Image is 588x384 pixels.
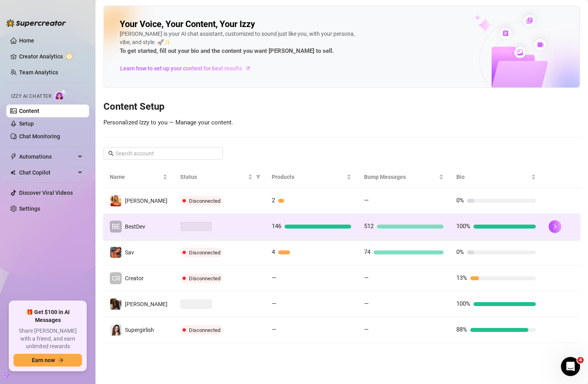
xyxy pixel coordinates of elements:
[189,275,220,281] span: Disconnected
[19,120,34,127] a: Setup
[125,275,144,281] span: Creator
[456,326,467,333] span: 88%
[19,108,39,114] a: Content
[125,198,167,204] span: [PERSON_NAME]
[364,248,370,256] span: 74
[561,357,580,376] iframe: Intercom live chat
[19,133,60,140] a: Chat Monitoring
[19,206,40,212] a: Settings
[19,166,76,179] span: Chat Copilot
[19,50,83,63] a: Creator Analytics exclamation-circle
[11,93,51,100] span: Izzy AI Chatter
[549,220,561,233] button: right
[272,248,275,256] span: 4
[19,37,34,44] a: Home
[19,190,73,196] a: Discover Viral Videos
[456,223,470,230] span: 100%
[120,64,242,73] span: Learn how to set up your content for best results
[125,301,167,307] span: [PERSON_NAME]
[10,153,17,160] span: thunderbolt
[364,274,369,281] span: —
[120,47,334,54] strong: To get started, fill out your bio and the content you want [PERSON_NAME] to sell.
[110,324,121,336] img: Supergirlish
[272,274,276,281] span: —
[180,173,246,181] span: Status
[265,166,358,188] th: Products
[120,30,358,56] div: [PERSON_NAME] is your AI chat assistant, customized to sound just like you, with your persona, vi...
[272,300,276,307] span: —
[364,300,369,307] span: —
[125,327,154,333] span: Supergirlish
[364,326,369,333] span: —
[244,64,252,72] span: arrow-right
[103,101,580,113] h3: Content Setup
[55,89,67,101] img: AI Chatter
[189,198,220,204] span: Disconnected
[110,173,161,181] span: Name
[6,19,66,27] img: logo-BBDzfeDw.svg
[456,173,530,181] span: Bio
[125,223,145,230] span: BestDev
[254,171,262,183] span: filter
[456,248,464,256] span: 0%
[10,170,16,175] img: Chat Copilot
[358,166,450,188] th: Bump Messages
[272,326,276,333] span: —
[108,151,114,156] span: search
[111,273,120,283] span: CR
[14,308,82,324] span: 🎁 Get $100 in AI Messages
[19,69,58,76] a: Team Analytics
[120,19,255,30] h2: Your Voice, Your Content, Your Izzy
[364,223,374,230] span: 512
[110,195,121,206] img: Mikayla
[577,357,584,363] span: 4
[272,197,275,204] span: 2
[450,166,542,188] th: Bio
[456,6,580,87] img: ai-chatter-content-library-cLFOSyPT.png
[103,119,233,126] span: Personalized Izzy to you — Manage your content.
[112,221,120,232] span: BE
[32,357,55,363] span: Earn now
[174,166,265,188] th: Status
[115,149,212,158] input: Search account
[456,197,464,204] span: 0%
[189,327,220,333] span: Disconnected
[58,357,64,363] span: arrow-right
[4,373,10,378] span: build
[272,173,345,181] span: Products
[364,173,437,181] span: Bump Messages
[110,299,121,310] img: Ivan
[364,197,369,204] span: —
[552,224,558,229] span: right
[14,354,82,367] button: Earn nowarrow-right
[256,175,261,179] span: filter
[189,250,220,256] span: Disconnected
[110,247,121,258] img: Sav
[125,249,134,256] span: Sav
[103,166,174,188] th: Name
[272,223,281,230] span: 146
[456,274,467,281] span: 13%
[456,300,470,307] span: 100%
[120,62,257,75] a: Learn how to set up your content for best results
[14,327,82,351] span: Share [PERSON_NAME] with a friend, and earn unlimited rewards
[19,150,76,163] span: Automations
